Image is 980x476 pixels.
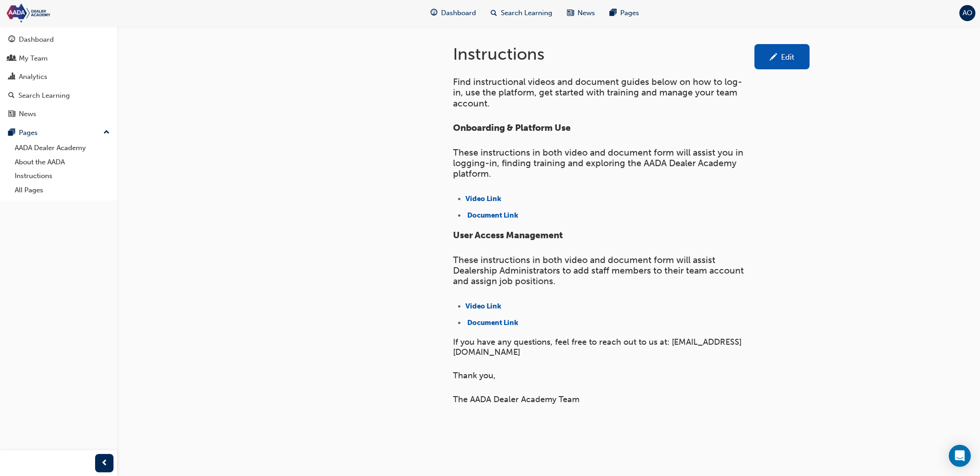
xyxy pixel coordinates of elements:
[491,7,497,19] span: search-icon
[467,319,518,327] a: Document Link
[465,302,501,310] a: Video Link
[19,34,54,45] div: Dashboard
[4,31,113,48] a: Dashboard
[11,141,113,155] a: AADA Dealer Academy
[101,458,108,469] span: prev-icon
[959,5,975,21] button: AO
[453,44,754,64] h1: Instructions
[453,255,746,287] span: These instructions in both video and document form will assist Dealership Administrators to add s...
[18,90,70,101] div: Search Learning
[4,29,113,124] button: DashboardMy TeamAnalyticsSearch LearningNews
[11,183,113,197] a: All Pages
[8,36,15,44] span: guage-icon
[8,110,15,118] span: news-icon
[453,77,742,109] span: Find instructional videos and document guides below on how to log-in, use the platform, get start...
[620,8,639,18] span: Pages
[8,73,15,81] span: chart-icon
[423,4,483,22] a: guage-iconDashboard
[8,55,15,63] span: people-icon
[560,4,602,22] a: news-iconNews
[4,124,113,141] button: Pages
[453,337,742,357] span: If you have any questions, feel free to reach out to us at: [EMAIL_ADDRESS][DOMAIN_NAME]
[467,211,518,219] a: Document Link
[11,169,113,183] a: Instructions
[963,8,972,18] span: AO
[8,129,15,137] span: pages-icon
[949,445,971,467] div: Open Intercom Messenger
[483,4,560,22] a: search-iconSearch Learning
[441,8,476,18] span: Dashboard
[453,123,571,133] span: Onboarding & Platform Use
[19,72,47,82] div: Analytics
[754,44,810,69] a: Edit
[19,53,48,64] div: My Team
[103,127,110,139] span: up-icon
[431,7,437,19] span: guage-icon
[465,195,501,203] a: Video Link
[4,87,113,104] a: Search Learning
[770,53,777,62] span: pencil-icon
[11,155,113,169] a: About the AADA
[610,7,617,19] span: pages-icon
[8,92,15,100] span: search-icon
[453,394,579,404] span: The AADA Dealer Academy Team
[602,4,646,22] a: pages-iconPages
[4,106,113,123] a: News
[453,370,496,381] span: Thank you,
[501,8,552,18] span: Search Learning
[453,147,746,179] span: These instructions in both video and document form will assist you in logging-in, finding trainin...
[19,128,38,138] div: Pages
[578,8,595,18] span: News
[5,3,110,23] img: Trak
[4,68,113,85] a: Analytics
[781,52,794,62] div: Edit
[19,109,36,119] div: News
[567,7,574,19] span: news-icon
[4,50,113,67] a: My Team
[453,230,563,241] span: User Access Management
